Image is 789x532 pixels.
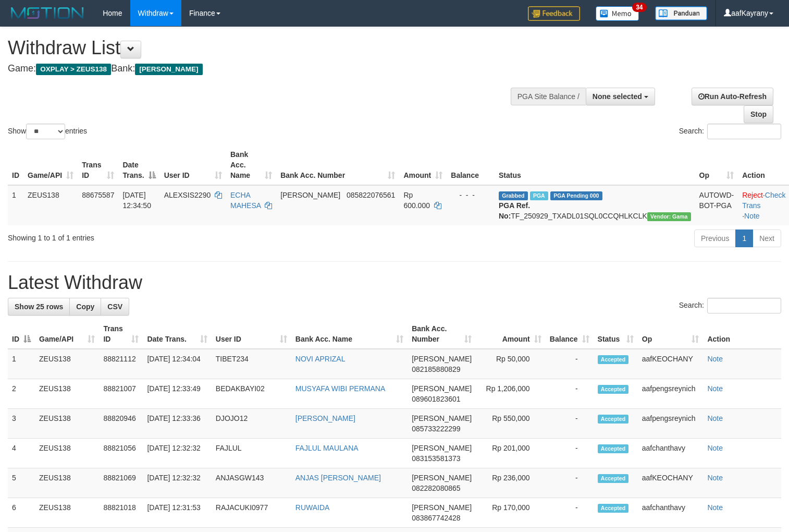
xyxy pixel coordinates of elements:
[143,319,211,349] th: Date Trans.: activate to sort column ascending
[82,191,114,199] span: 88675587
[476,439,545,468] td: Rp 201,000
[295,384,385,393] a: MUSYAFA WIBI PERMANA
[8,124,87,139] label: Show entries
[35,349,99,379] td: ZEUS138
[692,88,773,105] a: Run Auto-Refresh
[164,191,211,199] span: ALEXSIS2290
[546,498,594,528] td: -
[8,409,35,439] td: 3
[412,355,472,363] span: [PERSON_NAME]
[276,145,399,185] th: Bank Acc. Number: activate to sort column ascending
[212,439,291,468] td: FAJLUL
[679,298,781,313] label: Search:
[8,498,35,528] td: 6
[212,319,291,349] th: User ID: activate to sort column ascending
[495,145,695,185] th: Status
[598,474,629,483] span: Accepted
[412,425,460,433] span: Copy 085733222299 to clipboard
[212,349,291,379] td: TIBET234
[15,303,63,311] span: Show 25 rows
[291,319,408,349] th: Bank Acc. Name: activate to sort column ascending
[99,379,143,409] td: 88821007
[212,468,291,498] td: ANJASGW143
[69,298,101,316] a: Copy
[598,415,629,424] span: Accepted
[135,64,202,75] span: [PERSON_NAME]
[212,379,291,409] td: BEDAKBAYI02
[412,444,472,452] span: [PERSON_NAME]
[707,384,723,393] a: Note
[695,145,738,185] th: Op: activate to sort column ascending
[122,191,151,210] span: [DATE] 12:34:50
[23,145,78,185] th: Game/API: activate to sort column ascending
[528,6,580,21] img: Feedback.jpg
[295,444,359,452] a: FAJLUL MAULANA
[707,414,723,422] a: Note
[655,6,707,20] img: panduan.png
[598,385,629,394] span: Accepted
[703,319,781,349] th: Action
[8,379,35,409] td: 2
[35,439,99,468] td: ZEUS138
[8,185,23,225] td: 1
[511,88,586,105] div: PGA Site Balance /
[99,349,143,379] td: 88821112
[447,145,495,185] th: Balance
[36,64,111,75] span: OXPLAY > ZEUS138
[638,439,704,468] td: aafchanthavy
[546,319,594,349] th: Balance: activate to sort column ascending
[451,190,490,200] div: - - -
[23,185,78,225] td: ZEUS138
[99,439,143,468] td: 88821056
[8,38,515,58] h1: Withdraw List
[593,92,642,101] span: None selected
[753,229,781,247] a: Next
[412,503,472,512] span: [PERSON_NAME]
[638,468,704,498] td: aafKEOCHANY
[735,229,753,247] a: 1
[403,191,430,210] span: Rp 600.000
[546,379,594,409] td: -
[586,88,655,105] button: None selected
[546,468,594,498] td: -
[35,409,99,439] td: ZEUS138
[495,185,695,225] td: TF_250929_TXADL01SQL0CCQHLKCLK
[143,498,211,528] td: [DATE] 12:31:53
[638,319,704,349] th: Op: activate to sort column ascending
[107,303,122,311] span: CSV
[546,409,594,439] td: -
[8,439,35,468] td: 4
[598,444,629,453] span: Accepted
[412,384,472,393] span: [PERSON_NAME]
[212,409,291,439] td: DJOJO12
[476,319,545,349] th: Amount: activate to sort column ascending
[35,498,99,528] td: ZEUS138
[295,414,355,422] a: [PERSON_NAME]
[399,145,447,185] th: Amount: activate to sort column ascending
[707,298,781,313] input: Search:
[8,272,781,293] h1: Latest Withdraw
[8,349,35,379] td: 1
[35,379,99,409] td: ZEUS138
[8,319,35,349] th: ID: activate to sort column descending
[143,379,211,409] td: [DATE] 12:33:49
[35,468,99,498] td: ZEUS138
[99,498,143,528] td: 88821018
[679,124,781,139] label: Search:
[99,409,143,439] td: 88820946
[99,319,143,349] th: Trans ID: activate to sort column ascending
[143,349,211,379] td: [DATE] 12:34:04
[530,191,548,200] span: Marked by aafpengsreynich
[412,514,460,522] span: Copy 083867742428 to clipboard
[742,191,763,199] a: Reject
[408,319,476,349] th: Bank Acc. Number: activate to sort column ascending
[143,468,211,498] td: [DATE] 12:32:32
[8,228,321,243] div: Showing 1 to 1 of 1 entries
[143,439,211,468] td: [DATE] 12:32:32
[632,3,646,12] span: 34
[694,229,736,247] a: Previous
[26,124,65,139] select: Showentries
[8,298,70,316] a: Show 25 rows
[212,498,291,528] td: RAJACUKI0977
[412,414,472,422] span: [PERSON_NAME]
